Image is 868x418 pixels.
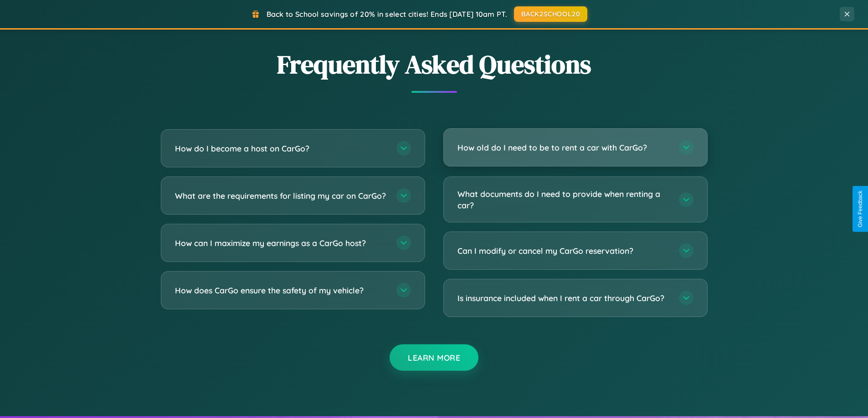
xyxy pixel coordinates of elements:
h2: Frequently Asked Questions [161,47,708,82]
h3: Can I modify or cancel my CarGo reservation? [457,245,670,257]
h3: Is insurance included when I rent a car through CarGo? [457,292,670,304]
h3: How does CarGo ensure the safety of my vehicle? [175,285,387,296]
button: Learn More [390,344,478,371]
h3: How do I become a host on CarGo? [175,143,387,154]
div: Give Feedback [857,191,863,227]
h3: What documents do I need to provide when renting a car? [457,188,670,211]
h3: How old do I need to be to rent a car with CarGo? [457,142,670,153]
button: BACK2SCHOOL20 [514,6,587,22]
h3: How can I maximize my earnings as a CarGo host? [175,237,387,249]
span: Back to School savings of 20% in select cities! Ends [DATE] 10am PT. [267,10,507,19]
h3: What are the requirements for listing my car on CarGo? [175,190,387,201]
